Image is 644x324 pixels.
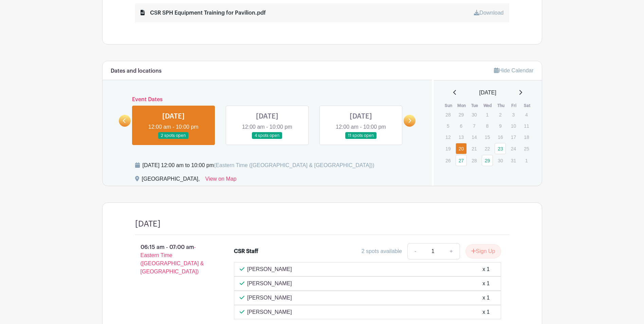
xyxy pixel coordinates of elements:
th: Thu [494,102,508,109]
p: 15 [482,132,493,142]
p: 28 [442,109,454,120]
div: x 1 [482,308,490,316]
p: 22 [482,143,493,154]
p: 24 [508,143,519,154]
a: + [443,243,460,259]
th: Tue [468,102,481,109]
div: CSR Staff [234,247,258,255]
p: [PERSON_NAME] [247,308,292,316]
h6: Event Dates [131,96,404,103]
th: Mon [455,102,468,109]
a: 20 [456,143,467,154]
div: [GEOGRAPHIC_DATA], [142,175,200,186]
a: Hide Calendar [494,68,533,73]
p: 9 [495,121,506,131]
p: 06:15 am - 07:00 am [124,240,223,278]
button: Sign Up [465,244,501,258]
p: 5 [442,121,454,131]
a: 29 [482,155,493,166]
span: [DATE] [479,89,496,97]
p: 21 [468,143,480,154]
p: 4 [521,109,532,120]
p: 18 [521,132,532,142]
span: (Eastern Time ([GEOGRAPHIC_DATA] & [GEOGRAPHIC_DATA])) [214,162,374,168]
p: 1 [521,155,532,166]
p: 26 [442,155,454,166]
p: 3 [508,109,519,120]
p: 19 [442,143,454,154]
p: 25 [521,143,532,154]
div: x 1 [482,280,490,288]
p: 30 [495,155,506,166]
p: [PERSON_NAME] [247,280,292,288]
p: 6 [456,121,467,131]
h4: [DATE] [135,219,161,229]
div: [DATE] 12:00 am to 10:00 pm [143,161,374,169]
p: 30 [468,109,480,120]
p: 8 [482,121,493,131]
p: 1 [482,109,493,120]
h6: Dates and locations [111,68,162,74]
a: View on Map [205,175,237,186]
p: 7 [468,121,480,131]
a: Download [474,10,503,16]
p: 28 [468,155,480,166]
p: [PERSON_NAME] [247,294,292,302]
span: - Eastern Time ([GEOGRAPHIC_DATA] & [GEOGRAPHIC_DATA]) [141,244,204,274]
th: Sun [442,102,455,109]
p: 13 [456,132,467,142]
p: 11 [521,121,532,131]
p: 10 [508,121,519,131]
p: 12 [442,132,454,142]
p: 17 [508,132,519,142]
p: [PERSON_NAME] [247,265,292,273]
a: 27 [456,155,467,166]
p: 29 [456,109,467,120]
div: x 1 [482,294,490,302]
div: CSR SPH Equipment Training for Pavilion.pdf [141,9,266,17]
p: 14 [468,132,480,142]
p: 2 [495,109,506,120]
th: Wed [481,102,495,109]
th: Fri [508,102,521,109]
p: 31 [508,155,519,166]
a: - [407,243,423,259]
div: 2 spots available [362,247,402,255]
a: 23 [495,143,506,154]
th: Sat [520,102,534,109]
div: x 1 [482,265,490,273]
p: 16 [495,132,506,142]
